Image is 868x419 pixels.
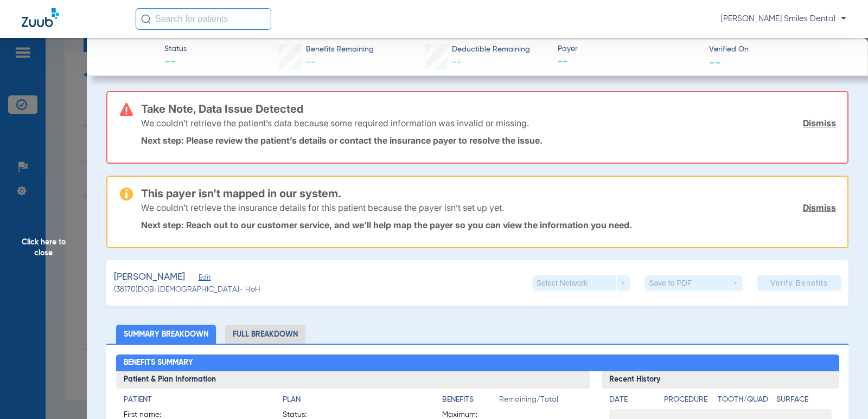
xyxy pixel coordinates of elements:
[803,118,836,128] a: Dismiss
[141,14,151,24] img: Search Icon
[558,43,699,55] span: Payer
[141,202,504,213] p: We couldn’t retrieve the insurance details for this patient because the payer isn’t set up yet.
[609,394,655,409] app-breakdown-title: Date
[718,394,773,409] app-breakdown-title: Tooth/Quad
[602,371,839,389] h3: Recent History
[442,394,499,409] app-breakdown-title: Benefits
[721,14,846,24] span: [PERSON_NAME] Smiles Dental
[141,135,836,146] p: Next step: Please review the patient’s details or contact the insurance payer to resolve the issue.
[664,394,713,405] h4: Procedure
[164,55,187,70] span: --
[718,394,773,405] h4: Tooth/Quad
[709,44,851,55] span: Verified On
[225,325,305,344] li: Full Breakdown
[452,57,462,67] span: --
[141,118,529,128] p: We couldn’t retrieve the patient’s data because some required information was invalid or missing.
[141,104,836,114] h3: Take Note, Data Issue Detected
[306,44,374,55] span: Benefits Remaining
[283,394,423,405] h4: Plan
[609,394,655,405] h4: Date
[114,270,185,284] span: [PERSON_NAME]
[136,8,271,30] input: Search for patients
[116,371,591,389] h3: Patient & Plan Information
[199,274,208,284] span: Edit
[124,394,264,405] h4: Patient
[141,188,836,199] h3: This payer isn’t mapped in our system.
[442,394,499,405] h4: Benefits
[306,57,316,67] span: --
[22,8,59,27] img: Zuub Logo
[558,55,699,69] span: --
[776,394,831,409] app-breakdown-title: Surface
[803,202,836,213] a: Dismiss
[814,367,868,419] iframe: Chat Widget
[709,56,721,68] span: --
[116,354,839,372] h2: Benefits Summary
[776,394,831,405] h4: Surface
[141,220,836,230] p: Next step: Reach out to our customer service, and we’ll help map the payer so you can view the in...
[114,284,260,295] span: (38170) DOB: [DEMOGRAPHIC_DATA] - HoH
[120,103,133,116] img: error-icon
[499,394,583,409] span: Remaining/Total
[116,325,216,344] li: Summary Breakdown
[664,394,713,409] app-breakdown-title: Procedure
[164,43,187,55] span: Status
[120,188,133,201] img: warning-icon
[452,44,530,55] span: Deductible Remaining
